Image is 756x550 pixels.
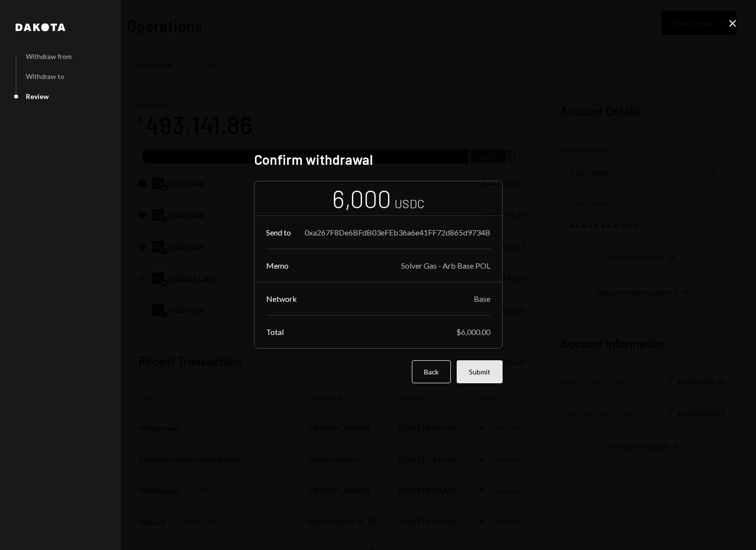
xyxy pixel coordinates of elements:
button: Submit [457,360,503,383]
div: Memo [266,261,289,270]
h2: Confirm withdrawal [254,150,503,169]
div: Send to [266,228,291,237]
div: 6,000 [332,183,391,214]
div: $6,000.00 [456,327,490,336]
div: 0xa267F8De6BFdB03eFEb36a6e41FF72d865d9734B [305,228,490,237]
button: Back [412,360,451,383]
div: Withdraw from [26,52,72,60]
div: Base [474,294,490,303]
div: Withdraw to [26,72,64,80]
div: Review [26,92,49,100]
div: Network [266,294,297,303]
div: USDC [395,196,425,212]
div: Solver Gas - Arb Base POL [401,261,490,270]
div: Total [266,327,284,336]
